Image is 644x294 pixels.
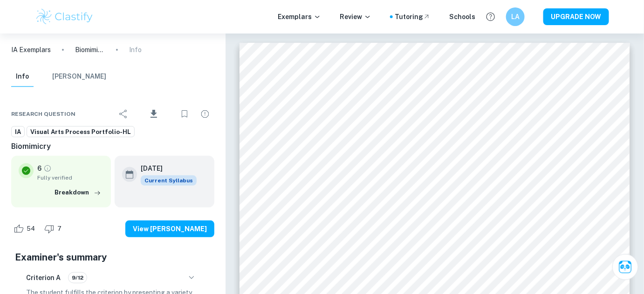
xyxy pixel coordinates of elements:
[43,164,52,173] a: Grade fully verified
[11,67,34,87] button: Info
[12,127,24,137] span: IA
[340,12,371,22] p: Review
[11,45,51,55] a: IA Exemplars
[141,175,197,186] div: This exemplar is based on the current syllabus. Feel free to refer to it for inspiration/ideas wh...
[15,250,211,264] h5: Examiner's summary
[612,254,638,280] button: Ask Clai
[27,127,134,137] span: Visual Arts Process Portfolio-HL
[11,141,214,152] h6: Biomimicry
[27,126,135,138] a: Visual Arts Process Portfolio-HL
[135,102,173,126] div: Download
[543,8,609,25] button: UPGRADE NOW
[141,163,189,174] h6: [DATE]
[483,9,499,25] button: Help and Feedback
[69,274,87,282] span: 9/12
[52,224,67,234] span: 7
[278,12,321,22] p: Exemplars
[129,45,142,55] p: Info
[196,105,214,123] div: Report issue
[506,7,525,26] button: LA
[11,221,40,236] div: Like
[395,12,431,22] a: Tutoring
[52,186,103,200] button: Breakdown
[52,67,106,87] button: [PERSON_NAME]
[26,273,61,283] h6: Criterion A
[21,224,40,234] span: 54
[11,126,25,138] a: IA
[37,163,41,174] p: 6
[114,105,133,123] div: Share
[37,174,103,182] span: Fully verified
[141,175,197,186] span: Current Syllabus
[42,221,67,236] div: Dislike
[11,110,75,118] span: Research question
[75,45,105,55] p: Biomimicry
[510,12,521,22] h6: LA
[35,7,94,26] img: Clastify logo
[175,105,194,123] div: Bookmark
[125,220,214,237] button: View [PERSON_NAME]
[449,12,475,22] a: Schools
